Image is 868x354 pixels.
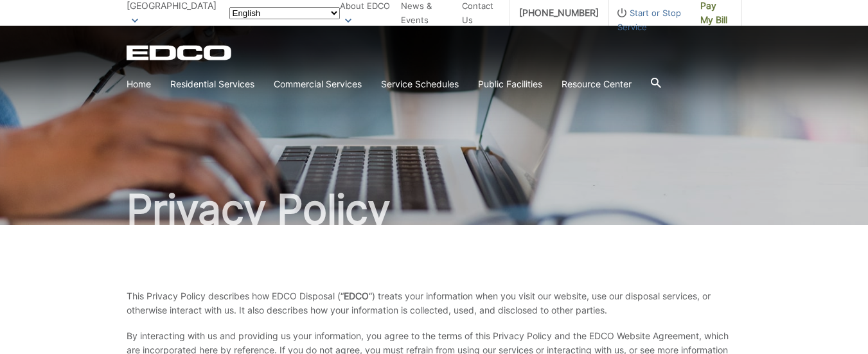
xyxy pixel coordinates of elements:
a: EDCD logo. Return to the homepage. [127,45,233,60]
strong: EDCO [344,290,369,301]
a: Public Facilities [478,77,542,91]
h1: Privacy Policy [127,189,742,230]
a: Resource Center [562,77,632,91]
a: Commercial Services [274,77,362,91]
select: Select a language [229,7,340,19]
a: Residential Services [170,77,254,91]
p: This Privacy Policy describes how EDCO Disposal (“ “) treats your information when you visit our ... [127,289,742,317]
a: Service Schedules [381,77,459,91]
a: Home [127,77,151,91]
